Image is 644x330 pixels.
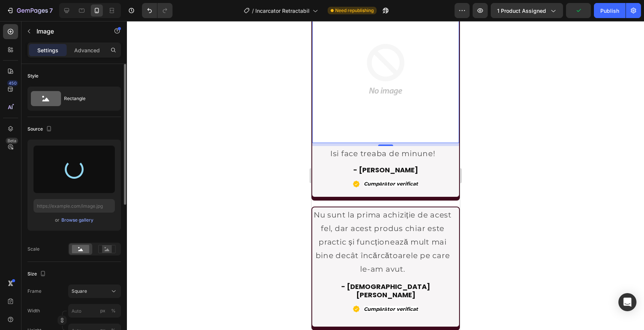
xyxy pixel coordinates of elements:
[61,216,94,224] button: Browse gallery
[100,307,105,314] div: px
[618,293,636,311] div: Open Intercom Messenger
[27,246,40,252] div: Scale
[3,3,56,18] button: 7
[255,7,310,15] span: Incarcator Retractabil
[335,7,374,14] span: Need republishing
[2,187,141,255] p: Nu sunt la prima achiziție de acest fel, dar acest produs chiar este practic și funcționează mult...
[64,90,110,107] div: Rectangle
[61,217,93,224] div: Browse gallery
[142,3,172,18] div: Undo/Redo
[72,288,87,295] span: Square
[74,46,100,54] p: Advanced
[52,285,106,291] i: Cumpărător verificat
[27,73,38,79] div: Style
[252,7,254,15] span: /
[55,216,60,225] span: or
[37,46,58,54] p: Settings
[111,307,116,314] div: %
[27,269,47,279] div: Size
[311,21,460,330] iframe: Design area
[2,126,141,139] p: Isi face treaba de minune!
[34,199,115,213] input: https://example.com/image.jpg
[600,7,619,15] div: Publish
[27,124,53,134] div: Source
[1,145,148,153] h2: - [PERSON_NAME]
[68,284,121,298] button: Square
[49,6,53,15] p: 7
[1,262,148,278] h2: - [DEMOGRAPHIC_DATA][PERSON_NAME]
[109,306,118,315] button: px
[6,138,18,144] div: Beta
[497,7,546,15] span: 1 product assigned
[37,27,101,36] p: Image
[7,80,18,86] div: 450
[52,160,106,166] i: Cumpărător verificat
[594,3,626,18] button: Publish
[27,307,40,314] label: Width
[491,3,563,18] button: 1 product assigned
[98,306,107,315] button: %
[27,288,41,295] label: Frame
[68,304,121,318] input: px%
